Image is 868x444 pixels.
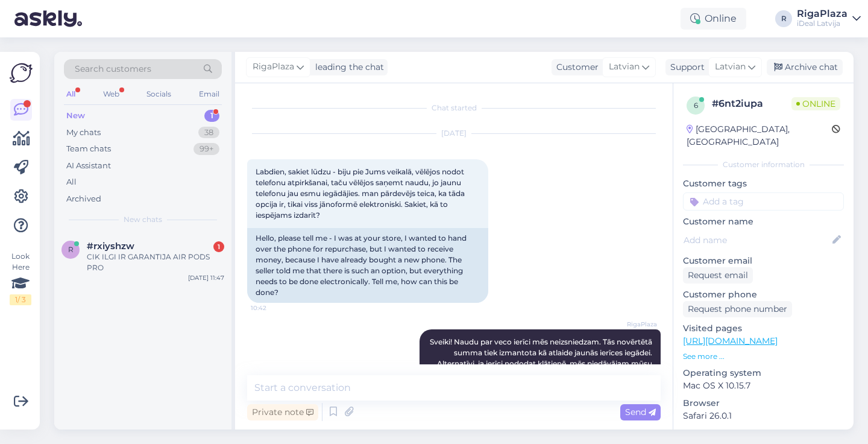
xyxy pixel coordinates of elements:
[66,127,101,139] div: My chats
[684,233,830,247] input: Add name
[66,110,85,122] div: New
[198,127,219,139] div: 38
[683,397,844,410] p: Browser
[66,176,77,188] div: All
[552,61,599,74] div: Customer
[101,86,122,102] div: Web
[87,241,134,252] span: #rxiyshzw
[797,19,848,28] div: iDeal Latvija
[64,86,78,102] div: All
[66,193,101,205] div: Archived
[204,110,219,122] div: 1
[68,245,74,254] span: r
[612,320,657,329] span: RigaPlaza
[694,101,698,110] span: 6
[683,192,844,211] input: Add a tag
[683,322,844,335] p: Visited pages
[683,267,753,284] div: Request email
[683,215,844,228] p: Customer name
[683,351,844,362] p: See more ...
[144,86,174,102] div: Socials
[247,128,661,139] div: [DATE]
[683,410,844,422] p: Safari 26.0.1
[681,8,746,30] div: Online
[683,255,844,267] p: Customer email
[683,301,792,317] div: Request phone number
[687,123,832,148] div: [GEOGRAPHIC_DATA], [GEOGRAPHIC_DATA]
[683,288,844,301] p: Customer phone
[75,63,151,75] span: Search customers
[197,86,222,102] div: Email
[609,60,640,74] span: Latvian
[775,10,792,27] div: R
[256,167,467,220] span: Labdien, sakiet lūdzu - biju pie Jums veikalā, vēlējos nodot telefonu atpirkšanai, taču vēlējos s...
[310,61,384,74] div: leading the chat
[247,103,661,113] div: Chat started
[683,367,844,379] p: Operating system
[683,379,844,392] p: Mac OS X 10.15.7
[87,252,224,273] div: CIK ILGI IR GARANTIJA AIR PODS PRO
[188,273,224,282] div: [DATE] 11:47
[247,404,318,420] div: Private note
[625,407,656,417] span: Send
[251,303,296,312] span: 10:42
[683,159,844,170] div: Customer information
[797,9,861,28] a: RigaPlazaiDeal Latvija
[253,60,294,74] span: RigaPlaza
[712,97,791,111] div: # 6nt2iupa
[797,9,848,19] div: RigaPlaza
[10,294,31,305] div: 1 / 3
[665,61,705,74] div: Support
[10,62,33,84] img: Askly Logo
[683,335,778,346] a: [URL][DOMAIN_NAME]
[213,241,224,252] div: 1
[791,97,840,110] span: Online
[10,251,31,305] div: Look Here
[683,177,844,190] p: Customer tags
[715,60,746,74] span: Latvian
[66,160,111,172] div: AI Assistant
[247,228,488,303] div: Hello, please tell me - I was at your store, I wanted to hand over the phone for repurchase, but ...
[430,337,654,390] span: Sveiki! Naudu par veco ierīci mēs neizsniedzam. Tās novērtētā summa tiek izmantota kā atlaide jau...
[124,214,162,225] span: New chats
[66,143,111,155] div: Team chats
[767,59,843,75] div: Archive chat
[193,143,219,155] div: 99+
